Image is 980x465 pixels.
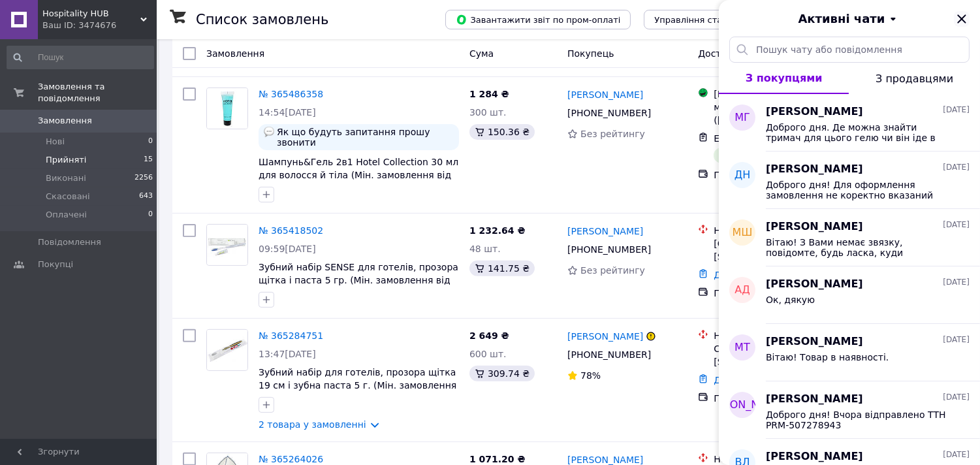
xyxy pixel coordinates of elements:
[259,89,323,99] a: № 365486358
[943,392,970,403] span: [DATE]
[714,148,772,163] div: Отримано
[766,219,863,234] span: [PERSON_NAME]
[719,63,849,94] button: З покупцями
[943,104,970,116] span: [DATE]
[798,10,885,27] span: Активні чати
[714,133,810,144] span: ЕН: PRM-94592 9413
[469,48,494,59] span: Cума
[46,191,90,202] span: Скасовані
[445,10,631,29] button: Завантажити звіт по пром-оплаті
[207,225,247,265] img: Фото товару
[567,48,614,59] span: Покупець
[7,46,154,69] input: Пошук
[259,157,458,193] a: Шампунь&Гель 2в1 Hotel Collection 30 мл для волосся й тіла (Мін. замовлення від 100 шт)
[46,172,86,184] span: Виконані
[259,107,316,118] span: 14:54[DATE]
[469,244,501,254] span: 48 шт.
[719,152,980,209] button: ДН[PERSON_NAME][DATE]Доброго дня! Для оформлення замовлення не коректно вказаний номер телефону, ...
[469,454,526,464] span: 1 071.20 ₴
[766,334,863,349] span: [PERSON_NAME]
[264,127,274,137] img: :speech_balloon:
[699,398,786,413] span: [PERSON_NAME]
[714,270,765,280] a: Додати ЕН
[259,454,323,464] a: № 365264026
[714,392,844,405] div: Післяплата
[766,180,951,200] span: Доброго дня! Для оформлення замовлення не коректно вказаний номер телефону, будь ласка, напишіть ...
[565,240,654,259] div: [PHONE_NUMBER]
[876,72,953,85] span: З продавцями
[735,110,750,125] span: МГ
[714,342,844,368] div: Свалява, №3 (до 30 кг): ул. [STREET_ADDRESS]
[134,172,153,184] span: 2256
[954,11,970,27] button: Закрити
[148,209,153,221] span: 0
[259,349,316,359] span: 13:47[DATE]
[259,244,316,254] span: 09:59[DATE]
[766,122,951,143] span: Доброго дня. Де можна знайти тримач для цього гелю чи він іде в комплекті з тримачем?
[456,14,620,25] span: Завантажити звіт по пром-оплаті
[714,88,844,101] div: [PERSON_NAME]
[38,259,73,270] span: Покупці
[943,334,970,345] span: [DATE]
[714,329,844,342] div: Нова Пошта
[46,209,87,221] span: Оплачені
[766,162,863,177] span: [PERSON_NAME]
[148,136,153,148] span: 0
[766,237,951,258] span: Вітаю! З Вами немає звязку, повідомте, будь ласка, куди надіслати рахунок по замовленню на сірник...
[469,107,507,118] span: 300 шт.
[469,124,535,140] div: 150.36 ₴
[849,63,980,94] button: З продавцями
[766,277,863,292] span: [PERSON_NAME]
[766,352,889,362] span: Вітаю! Товар в наявності.
[567,225,643,238] a: [PERSON_NAME]
[766,295,815,305] span: Ок, дякую
[714,101,844,127] div: м. [GEOGRAPHIC_DATA] ([STREET_ADDRESS]
[196,12,328,27] h1: Список замовлень
[735,340,750,355] span: МТ
[46,136,65,148] span: Нові
[565,345,654,364] div: [PHONE_NUMBER]
[139,191,153,202] span: 643
[943,277,970,288] span: [DATE]
[580,129,645,139] span: Без рейтингу
[206,224,248,266] a: Фото товару
[259,225,323,236] a: № 365418502
[943,162,970,173] span: [DATE]
[766,104,863,120] span: [PERSON_NAME]
[469,89,509,99] span: 1 284 ₴
[144,154,153,166] span: 15
[580,265,645,276] span: Без рейтингу
[38,81,157,104] span: Замовлення та повідомлення
[755,10,943,27] button: Активні чати
[42,8,140,20] span: Hospitality HUB
[259,330,323,341] a: № 365284751
[766,449,863,464] span: [PERSON_NAME]
[259,262,458,298] a: Зубний набір SENSE для готелів, прозора щітка і паста 5 гр. (Мін. замовлення від 50 шт)
[565,104,654,122] div: [PHONE_NUMBER]
[46,154,86,166] span: Прийняті
[766,392,863,407] span: [PERSON_NAME]
[766,409,951,430] span: Доброго дня! Вчора відправлено ТТН PRM-507278943
[735,168,751,183] span: ДН
[719,94,980,152] button: МГ[PERSON_NAME][DATE]Доброго дня. Де можна знайти тримач для цього гелю чи він іде в комплекті з ...
[207,88,247,129] img: Фото товару
[580,370,601,381] span: 78%
[207,330,247,370] img: Фото товару
[42,20,157,31] div: Ваш ID: 3474676
[469,225,526,236] span: 1 232.64 ₴
[714,287,844,300] div: Післяплата
[719,266,980,324] button: АД[PERSON_NAME][DATE]Ок, дякую
[733,225,753,240] span: МШ
[654,15,754,25] span: Управління статусами
[729,37,970,63] input: Пошук чату або повідомлення
[567,330,643,343] a: [PERSON_NAME]
[714,168,844,182] div: Післяплата
[735,283,750,298] span: АД
[259,367,456,404] span: Зубний набір для готелів, прозора щітка 19 см і зубна паста 5 г. (Мін. замовлення від 100 шт)
[719,324,980,381] button: МТ[PERSON_NAME][DATE]Вітаю! Товар в наявності.
[469,330,509,341] span: 2 649 ₴
[469,366,535,381] div: 309.74 ₴
[38,115,92,127] span: Замовлення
